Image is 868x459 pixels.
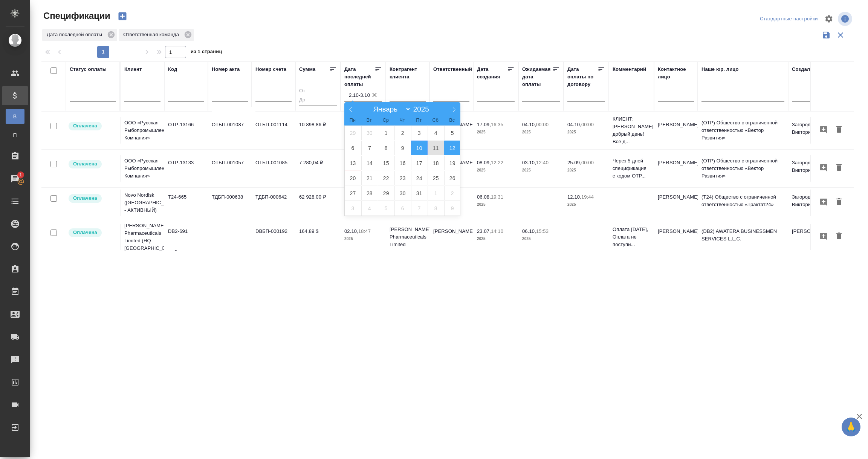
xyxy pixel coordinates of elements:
span: Октябрь 4, 2025 [428,125,444,140]
span: Октябрь 26, 2025 [444,171,461,185]
p: 18:47 [358,228,371,234]
p: 02.10, [344,228,358,234]
td: T24-665 [164,190,208,216]
td: 164,89 $ [295,224,341,250]
p: 12:40 [536,160,549,165]
p: 16:35 [491,122,503,127]
p: 03.10, [522,160,536,165]
td: Загородних Виктория [788,117,832,144]
div: Комментарий [613,66,646,73]
span: Пн [344,118,361,123]
div: Сумма [299,66,315,73]
p: 2025 [567,201,605,208]
span: Октябрь 14, 2025 [361,156,378,170]
input: До [299,96,337,105]
td: Загородних Виктория [788,190,832,216]
p: 25.09, [567,160,581,165]
td: ОТБП-001114 [252,117,295,144]
span: Октябрь 10, 2025 [411,141,428,155]
span: Октябрь 17, 2025 [411,156,428,170]
span: Ноябрь 9, 2025 [444,201,461,216]
p: Оплачена [73,194,97,202]
div: Клиент [124,66,142,73]
td: ТДБП-000642 [252,190,295,216]
span: 1 [15,171,26,179]
p: 2025 [344,235,382,243]
p: ООО «Русская Рыбопромышленная Компания» [124,119,160,142]
div: Номер акта [212,66,240,73]
p: 12:22 [491,160,503,165]
td: [PERSON_NAME] [654,117,698,144]
td: DB2-691 [164,224,208,250]
p: [PERSON_NAME] Pharmaceuticals Limited [390,226,426,248]
p: КЛИЕНТ: [PERSON_NAME], добрый день! Все д... [613,115,650,145]
span: Октябрь 9, 2025 [394,141,411,155]
span: Октябрь 3, 2025 [411,125,428,140]
td: (OTP) Общество с ограниченной ответственностью «Вектор Развития» [698,115,788,145]
p: 04.10, [522,122,536,127]
button: Сохранить фильтры [819,28,833,42]
div: Наше юр. лицо [701,66,739,73]
span: Спецификации [41,10,110,22]
span: Сб [427,118,444,123]
span: Октябрь 1, 2025 [378,125,394,140]
p: 19:44 [581,194,594,200]
span: Октябрь 31, 2025 [411,186,428,200]
p: 04.10, [567,122,581,127]
span: Октябрь 22, 2025 [378,171,394,185]
span: Октябрь 23, 2025 [394,171,411,185]
a: П [6,128,24,143]
p: 2025 [477,235,515,243]
div: Дата последней оплаты [344,66,374,88]
span: Октябрь 15, 2025 [378,156,394,170]
div: Дата последней оплаты [42,29,117,41]
a: 1 [2,169,28,188]
td: (DB2) AWATERA BUSINESSMEN SERVICES L.L.C. [698,224,788,250]
div: Контактное лицо [658,66,694,81]
span: Октябрь 8, 2025 [378,141,394,155]
p: 2025 [522,129,560,136]
button: Сбросить фильтры [833,28,848,42]
span: Октябрь 29, 2025 [378,186,394,200]
span: Ноябрь 1, 2025 [428,186,444,200]
span: Чт [394,118,411,123]
div: split button [758,13,820,25]
span: Октябрь 7, 2025 [361,141,378,155]
td: ОТБП-001057 [208,155,252,182]
button: Удалить [833,123,845,137]
td: [PERSON_NAME] [429,224,473,250]
td: [PERSON_NAME] [654,155,698,182]
input: От [299,87,337,96]
span: Октябрь 6, 2025 [345,141,361,155]
td: OTP-13166 [164,117,208,144]
p: 2025 [477,167,515,174]
td: (T24) Общество с ограниченной ответственностью «Трактат24» [698,190,788,216]
div: Создал [792,66,810,73]
td: 62 928,00 ₽ [295,190,341,216]
span: из 1 страниц [191,47,222,58]
p: 19:31 [491,194,503,200]
td: [PERSON_NAME] [654,190,698,216]
td: ОТБП-001087 [208,117,252,144]
span: Октябрь 27, 2025 [345,186,361,200]
button: Удалить [833,229,845,243]
div: Ожидаемая дата оплаты [522,66,552,88]
p: 2025 [477,129,515,136]
span: Октябрь 24, 2025 [411,171,428,185]
span: Ноябрь 5, 2025 [378,201,394,216]
span: Настроить таблицу [820,10,838,28]
td: ТДБП-000638 [208,190,252,216]
span: Октябрь 25, 2025 [428,171,444,185]
p: Ответственная команда [123,31,182,38]
td: 7 280,04 ₽ [295,155,341,182]
td: [PERSON_NAME] [654,224,698,250]
span: Вт [361,118,377,123]
span: Посмотреть информацию [838,12,854,26]
span: Октябрь 13, 2025 [345,156,361,170]
p: Через 5 дней спецификация с кодом OTP... [613,157,650,180]
span: Октябрь 5, 2025 [444,125,461,140]
p: 12.10, [567,194,581,200]
div: Дата создания [477,66,507,81]
span: Сентябрь 29, 2025 [345,125,361,140]
span: Октябрь 19, 2025 [444,156,461,170]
